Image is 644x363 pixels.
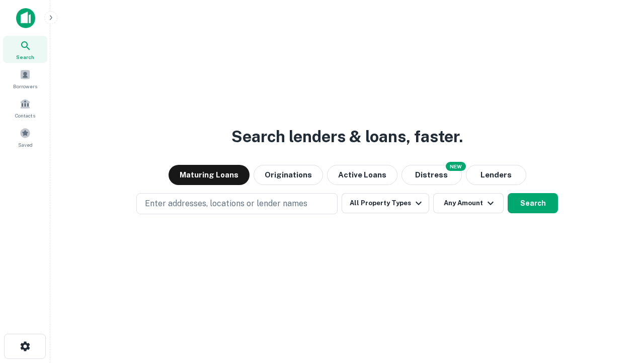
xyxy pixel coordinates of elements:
[3,36,47,63] a: Search
[342,193,429,213] button: All Property Types
[3,65,47,92] a: Borrowers
[15,111,35,119] span: Contacts
[3,94,47,122] a: Contacts
[145,198,307,210] p: Enter addresses, locations or lender names
[433,193,504,213] button: Any Amount
[13,82,37,90] span: Borrowers
[3,124,47,151] a: Saved
[446,162,466,171] div: NEW
[508,193,558,213] button: Search
[16,8,35,28] img: capitalize-icon.png
[16,53,34,61] span: Search
[254,165,323,185] button: Originations
[466,165,526,185] button: Lenders
[18,141,33,149] span: Saved
[169,165,250,185] button: Maturing Loans
[594,282,644,331] iframe: Chat Widget
[401,165,462,185] button: Search distressed loans with lien and other non-mortgage details.
[231,125,463,149] h3: Search lenders & loans, faster.
[327,165,397,185] button: Active Loans
[136,193,338,214] button: Enter addresses, locations or lender names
